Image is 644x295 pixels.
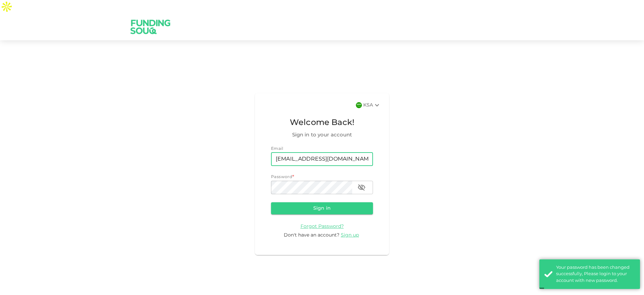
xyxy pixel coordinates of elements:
img: flag-sa.b9a346574cdc8950dd34b50780441f57.svg [356,102,362,108]
span: Password [271,175,292,179]
a: Forgot Password? [301,224,344,229]
a: logo [131,13,170,40]
img: logo [125,13,176,40]
input: password [271,181,352,194]
span: Forgot Password? [301,224,344,229]
span: Welcome Back! [271,117,373,129]
span: Email [271,147,283,151]
span: Sign in to your account [271,131,373,139]
div: KSA [363,101,381,109]
input: email [271,153,373,166]
span: Sign up [341,233,359,238]
div: Your password has been changed successfully, Please login to your account with new password. [556,264,635,284]
button: Sign in [271,202,373,214]
span: Don't have an account? [284,233,339,238]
